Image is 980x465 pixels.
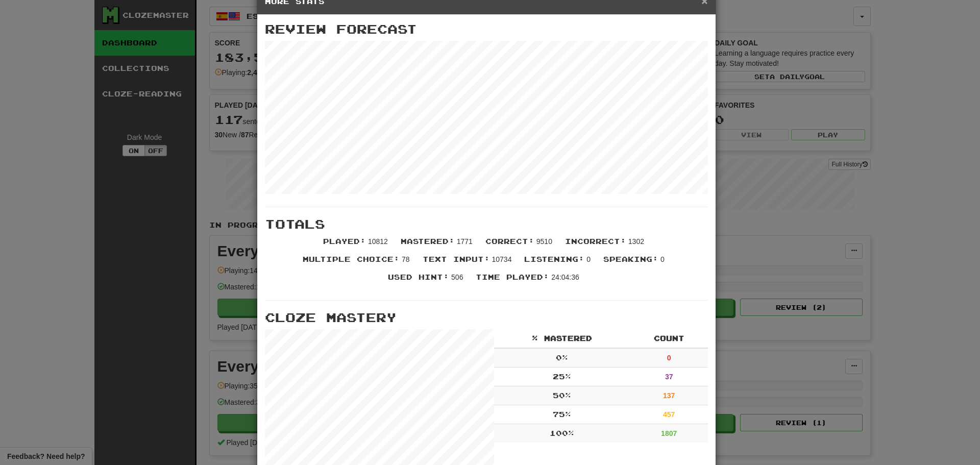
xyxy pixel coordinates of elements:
h3: Totals [265,217,708,231]
strong: 457 [663,410,675,419]
span: Correct : [485,237,534,246]
h3: Review Forecast [265,22,708,36]
strong: 137 [663,391,675,400]
li: 1771 [396,236,480,254]
li: 78 [298,254,417,272]
h3: Cloze Mastery [265,311,708,324]
li: 506 [383,272,471,290]
li: 24:04:36 [471,272,586,290]
span: Time Played : [476,273,549,281]
li: 10734 [418,254,520,272]
th: Count [630,329,708,348]
span: Multiple Choice : [303,255,400,263]
li: 9510 [480,236,560,254]
span: Speaking : [603,255,658,263]
span: Incorrect : [565,237,626,246]
td: 50 % [494,386,630,405]
span: Mastered : [401,237,455,246]
span: Used Hint : [388,273,449,281]
span: Played : [323,237,366,246]
span: Text Input : [423,255,490,263]
th: % Mastered [494,329,630,348]
td: 25 % [494,368,630,386]
td: 100 % [494,424,630,443]
li: 0 [598,254,672,272]
td: 0 % [494,348,630,368]
td: 75 % [494,405,630,424]
strong: 37 [665,373,673,381]
li: 0 [519,254,598,272]
li: 10812 [318,236,396,254]
strong: 1807 [661,429,677,437]
li: 1302 [560,236,652,254]
strong: 0 [667,354,671,362]
span: Listening : [524,255,584,263]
